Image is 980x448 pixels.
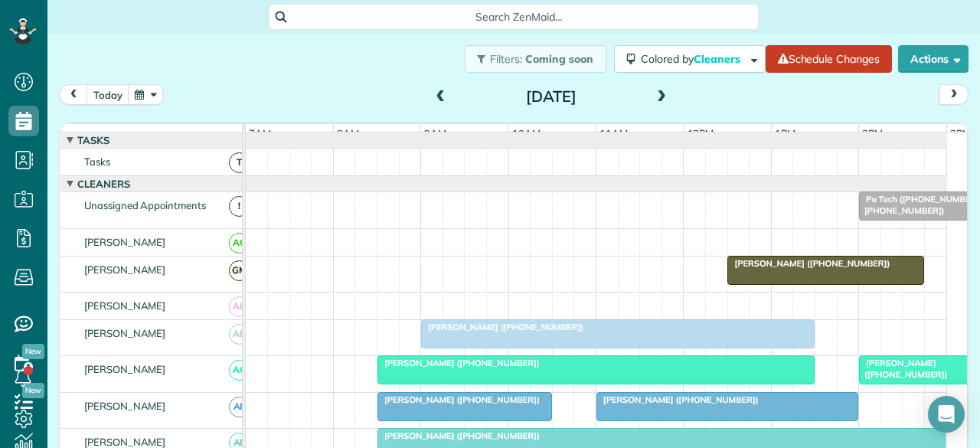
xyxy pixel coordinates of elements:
[684,127,717,139] span: 12pm
[596,394,759,405] span: [PERSON_NAME] ([PHONE_NUMBER])
[81,436,169,448] span: [PERSON_NAME]
[229,152,250,173] span: T
[229,196,250,217] span: !
[456,88,647,105] h2: [DATE]
[229,397,250,417] span: AF
[509,127,544,139] span: 10am
[81,400,169,412] span: [PERSON_NAME]
[81,236,169,248] span: [PERSON_NAME]
[694,52,743,66] span: Cleaners
[74,134,113,146] span: Tasks
[377,430,541,441] span: [PERSON_NAME] ([PHONE_NUMBER])
[377,394,541,405] span: [PERSON_NAME] ([PHONE_NUMBER])
[246,127,274,139] span: 7am
[858,358,948,379] span: [PERSON_NAME] ([PHONE_NUMBER])
[81,327,169,339] span: [PERSON_NAME]
[229,233,250,253] span: AC
[87,84,129,105] button: today
[490,52,522,66] span: Filters:
[928,396,965,433] div: Open Intercom Messenger
[229,296,250,317] span: AB
[614,45,766,73] button: Colored byCleaners
[81,363,169,375] span: [PERSON_NAME]
[59,84,88,105] button: prev
[939,84,969,105] button: next
[334,127,362,139] span: 8am
[766,45,892,73] a: Schedule Changes
[947,127,974,139] span: 3pm
[229,260,250,281] span: GM
[525,52,594,66] span: Coming soon
[641,52,746,66] span: Colored by
[229,324,250,345] span: AB
[22,344,44,359] span: New
[229,360,250,381] span: AC
[727,258,890,269] span: [PERSON_NAME] ([PHONE_NUMBER])
[81,299,169,312] span: [PERSON_NAME]
[420,322,584,332] span: [PERSON_NAME] ([PHONE_NUMBER])
[81,155,113,168] span: Tasks
[859,127,886,139] span: 2pm
[377,358,541,368] span: [PERSON_NAME] ([PHONE_NUMBER])
[421,127,449,139] span: 9am
[81,199,209,211] span: Unassigned Appointments
[74,178,133,190] span: Cleaners
[81,263,169,276] span: [PERSON_NAME]
[898,45,969,73] button: Actions
[596,127,631,139] span: 11am
[772,127,799,139] span: 1pm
